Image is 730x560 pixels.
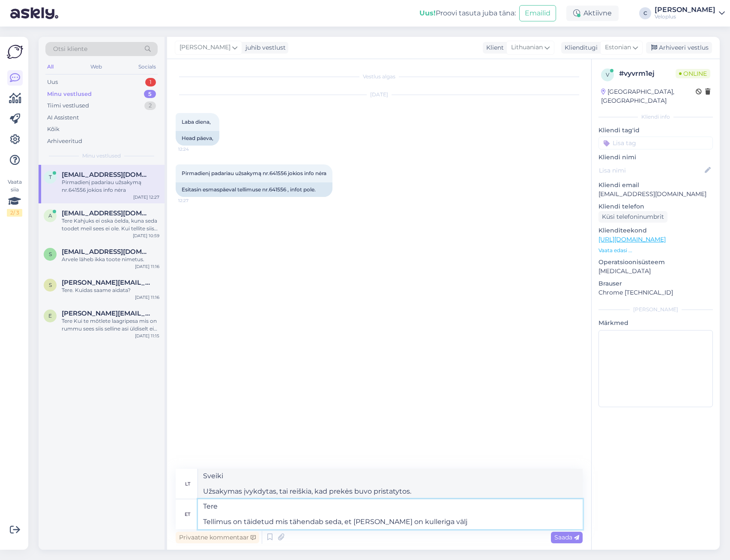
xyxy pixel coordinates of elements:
p: Kliendi email [598,181,713,190]
span: s [49,251,52,257]
div: Tiimi vestlused [47,101,89,110]
div: [DATE] 11:16 [135,294,159,301]
span: t [49,174,52,180]
div: Proovi tasuta juba täna: [419,8,516,18]
div: [DATE] 10:59 [133,232,159,239]
span: a [48,212,52,219]
p: [EMAIL_ADDRESS][DOMAIN_NAME] [598,190,713,199]
div: # vyvrm1ej [619,69,676,79]
span: Laba diena, [182,119,211,125]
span: 12:24 [178,146,210,152]
div: 2 / 3 [7,209,22,217]
div: All [45,61,55,72]
span: sander377@hotmail.com [62,248,151,256]
div: Web [89,61,104,72]
span: Estonian [605,43,631,52]
p: Brauser [598,279,713,288]
p: Kliendi nimi [598,153,713,162]
div: [DATE] 11:16 [135,263,159,270]
p: Operatsioonisüsteem [598,258,713,267]
span: Minu vestlused [82,152,121,160]
p: Chrome [TECHNICAL_ID] [598,288,713,297]
span: Saverio.raffo@alice.it [62,279,151,286]
div: Veloplus [655,13,715,20]
div: Minu vestlused [47,90,92,98]
div: Pirmadienį padariau užsakymą nr.641556 jokios info nėra [62,179,159,194]
span: Lithuanian [511,43,543,52]
span: v [606,71,609,78]
div: [PERSON_NAME] [655,6,715,13]
div: 1 [145,78,156,86]
div: Privaatne kommentaar [176,532,259,543]
div: Klienditugi [561,43,598,52]
span: egert.vasur@mail.ee [62,310,151,317]
div: [GEOGRAPHIC_DATA], [GEOGRAPHIC_DATA] [601,87,696,105]
button: Emailid [519,5,556,21]
div: Tere. Kuidas saame aidata? [62,286,159,294]
div: AI Assistent [47,113,79,122]
div: Arhiveeri vestlus [646,42,712,54]
div: Tere Kahjuks ei oska öelda, kuna seda toodet meil sees ei ole. Kui tellite siis me tellime [PERSO... [62,217,159,232]
p: Märkmed [598,319,713,328]
div: 5 [144,90,156,98]
div: Küsi telefoninumbrit [598,211,667,223]
div: Socials [137,61,158,72]
div: C [639,7,651,19]
div: Arhiveeritud [47,137,82,146]
p: Klienditeekond [598,226,713,235]
p: [MEDICAL_DATA] [598,267,713,276]
div: Esitasin esmaspäeval tellimuse nr.641556 , infot pole. [176,182,332,197]
div: [DATE] [176,91,583,98]
div: lt [185,477,190,491]
span: tomasas9@gmail.cm [62,171,151,179]
div: Kõik [47,125,60,134]
span: Otsi kliente [53,45,87,54]
div: Arvele läheb ikka toote nimetus. [62,256,159,263]
div: [DATE] 12:27 [133,194,159,200]
div: Kliendi info [598,113,713,121]
div: Uus [47,78,58,86]
b: Uus! [419,9,436,17]
textarea: Sveiki Užsakymas įvykdytas, tai reiškia, kad prekės buvo pristatytos. [198,469,583,499]
div: et [185,507,190,521]
span: Online [676,69,710,78]
span: Pirmadienį padariau užsakymą nr.641556 jokios info nėra [182,170,326,176]
div: Head päeva, [176,131,219,146]
div: juhib vestlust [242,43,286,52]
img: Askly Logo [7,44,23,60]
input: Lisa nimi [599,166,703,175]
span: S [49,282,52,288]
div: Tere Kui te mõtlete laagripesa mis on rummu sees siis selline asi üldiselt ei ole vahetatav ja si... [62,317,159,333]
span: [PERSON_NAME] [180,43,230,52]
span: 12:27 [178,197,210,204]
div: Aktiivne [566,6,619,21]
p: Kliendi telefon [598,202,713,211]
span: Saada [554,533,579,541]
a: [PERSON_NAME]Veloplus [655,6,725,20]
p: Vaata edasi ... [598,247,713,254]
div: [PERSON_NAME] [598,306,713,313]
div: [DATE] 11:15 [135,333,159,339]
span: andris@greenline.lv [62,209,151,217]
input: Lisa tag [598,137,713,149]
p: Kliendi tag'id [598,126,713,135]
div: 2 [144,101,156,110]
a: [URL][DOMAIN_NAME] [598,235,666,243]
div: Vaata siia [7,178,22,217]
textarea: Tere Tellimus on täidetud mis tähendab seda, et [PERSON_NAME] on kulleriga välj [198,499,583,529]
div: Vestlus algas [176,73,583,80]
span: e [48,313,52,319]
div: Klient [483,43,504,52]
